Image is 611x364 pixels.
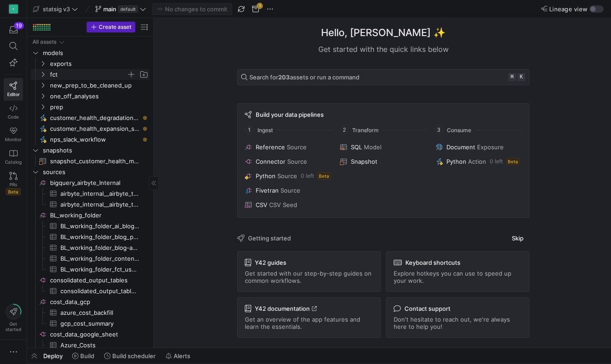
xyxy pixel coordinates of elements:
[50,91,148,101] span: one_off_analyses
[31,231,150,242] div: Press SPACE to select this row.
[446,158,466,165] span: Python
[351,143,362,151] span: SQL
[31,318,150,329] div: Press SPACE to select this row.
[118,5,138,13] span: default
[4,22,23,38] button: 19
[280,187,300,194] span: Source
[50,156,139,166] span: snapshot_customer_health_metrics​​​​​​​
[517,73,525,81] kbd: k
[50,178,148,188] span: bigquery_airbyte_Internal​​​​​​​​
[87,22,135,32] button: Create asset
[43,352,63,359] span: Deploy
[31,307,150,318] div: Press SPACE to select this row.
[14,22,24,29] div: 19
[31,145,150,156] div: Press SPACE to select this row.
[8,114,19,120] span: Code
[321,25,446,40] h1: Hello, [PERSON_NAME] ✨
[490,158,503,165] span: 0 left
[68,348,98,364] button: Build
[50,275,148,286] span: consolidated_output_tables​​​​​​​​
[31,188,150,199] div: Press SPACE to select this row.
[243,199,333,210] button: CSVCSV Seed
[60,308,139,318] span: azure_cost_backfill​​​​​​​​​
[31,101,150,112] div: Press SPACE to select this row.
[237,69,529,85] button: Search for203assets or run a command⌘k
[31,307,150,318] a: azure_cost_backfill​​​​​​​​​
[512,235,524,242] span: Skip
[269,201,297,208] span: CSV Seed
[31,329,150,340] a: cost_data_google_sheet​​​​​​​​
[31,275,150,286] div: Press SPACE to select this row.
[4,101,23,123] a: Code
[31,318,150,329] a: gcp_cost_summary​​​​​​​​​
[60,199,139,210] span: airbyte_internal__airbyte_tmp_yfh_Opportunity​​​​​​​​​
[7,92,20,97] span: Editor
[31,210,150,221] div: Press SPACE to select this row.
[60,232,139,242] span: BL_working_folder_blog_posts_with_authors​​​​​​​​​
[255,259,286,266] span: Y42 guides
[31,221,150,231] div: Press SPACE to select this row.
[31,296,150,307] a: cost_data_gcp​​​​​​​​
[549,5,588,13] span: Lineage view
[60,318,139,329] span: gcp_cost_summary​​​​​​​​​
[161,348,194,364] button: Alerts
[506,232,529,244] button: Skip
[287,143,307,151] span: Source
[31,134,150,145] div: Press SPACE to select this row.
[405,259,460,266] span: Keyboard shortcuts
[31,264,150,275] div: Press SPACE to select this row.
[50,69,127,80] span: fct
[468,158,486,165] span: Action
[60,243,139,253] span: BL_working_folder_blog-author-emails​​​​​​​​​
[100,348,160,364] button: Build scheduler
[4,168,23,199] a: PRsBeta
[31,123,150,134] div: Press SPACE to select this row.
[43,48,148,58] span: models
[31,210,150,221] a: BL_working_folder​​​​​​​​
[434,142,524,152] button: DocumentExposure
[256,143,285,151] span: Reference
[256,201,267,208] span: CSV
[301,173,314,179] span: 0 left
[50,134,139,145] span: nps_slack_workflow​​​​​
[256,111,324,118] span: Build your data pipelines
[31,264,150,275] a: BL_working_folder_fct_user_stats​​​​​​​​​
[4,146,23,168] a: Catalog
[50,297,148,307] span: cost_data_gcp​​​​​​​​
[31,91,150,101] div: Press SPACE to select this row.
[60,189,139,199] span: airbyte_internal__airbyte_tmp_sxu_OpportunityHistory​​​​​​​​​
[31,3,80,15] button: statsig v3
[404,305,450,312] span: Contact support
[31,123,150,134] a: customer_health_expansion_slack_workflow​​​​​
[31,340,150,350] a: Azure_Costs​​​​​​​​​
[243,170,333,181] button: PythonSource0 leftBeta
[31,199,150,210] a: airbyte_internal__airbyte_tmp_yfh_Opportunity​​​​​​​​​
[60,221,139,231] span: BL_working_folder_ai_blog_posts​​​​​​​​​
[60,253,139,264] span: BL_working_folder_content_posts_with_authors​​​​​​​​​
[31,286,150,296] a: consolidated_output_tables_domains_by_firsttouch​​​​​​​​​
[31,156,150,166] div: Press SPACE to select this row.
[31,221,150,231] a: BL_working_folder_ai_blog_posts​​​​​​​​​
[31,253,150,264] a: BL_working_folder_content_posts_with_authors​​​​​​​​​
[43,5,70,13] span: statsig v3
[237,44,529,55] div: Get started with the quick links below
[50,329,148,340] span: cost_data_google_sheet​​​​​​​​
[5,137,22,142] span: Monitor
[31,134,150,145] a: nps_slack_workflow​​​​​
[31,199,150,210] div: Press SPACE to select this row.
[31,296,150,307] div: Press SPACE to select this row.
[256,158,285,165] span: Connector
[31,112,150,123] a: customer_health_degradation_slack_workflow​​​​​
[508,73,516,81] kbd: ⌘
[31,177,150,188] div: Press SPACE to select this row.
[351,158,377,165] span: Snapshot
[50,80,148,91] span: new_prep_to_be_cleaned_up
[364,143,381,151] span: Model
[5,159,22,165] span: Catalog
[237,297,381,338] a: Y42 documentationGet an overview of the app features and learn the essentials.
[9,5,18,14] div: S
[50,102,148,112] span: prep
[446,143,475,151] span: Document
[31,231,150,242] a: BL_working_folder_blog_posts_with_authors​​​​​​​​​
[50,124,139,134] span: customer_health_expansion_slack_workflow​​​​​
